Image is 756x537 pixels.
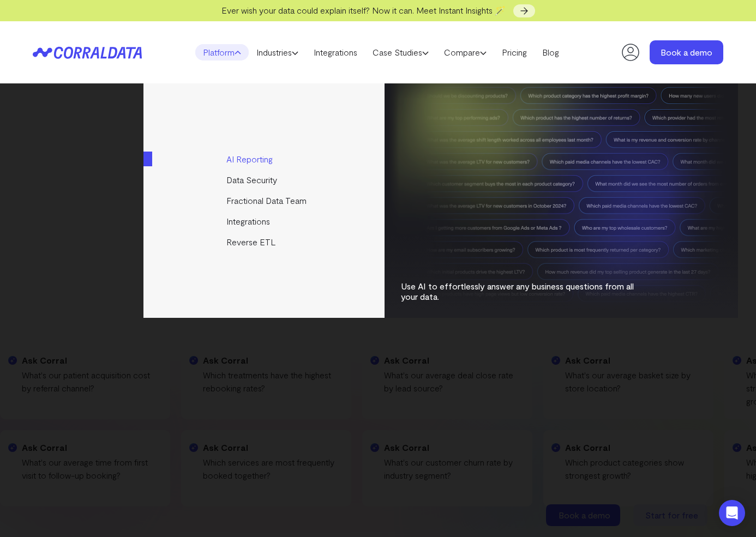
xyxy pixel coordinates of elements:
a: Blog [535,44,567,61]
a: Compare [436,44,494,61]
span: Ever wish your data could explain itself? Now it can. Meet Instant Insights 🪄 [221,5,506,15]
a: Integrations [143,211,386,232]
div: Open Intercom Messenger [719,500,745,526]
a: Platform [195,44,249,61]
a: Integrations [306,44,365,61]
a: Pricing [494,44,535,61]
a: Case Studies [365,44,436,61]
a: Fractional Data Team [143,190,386,211]
a: AI Reporting [143,149,386,170]
p: Use AI to effortlessly answer any business questions from all your data. [401,281,646,301]
a: Reverse ETL [143,232,386,252]
a: Book a demo [650,40,723,64]
a: Industries [249,44,306,61]
a: Data Security [143,170,386,190]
